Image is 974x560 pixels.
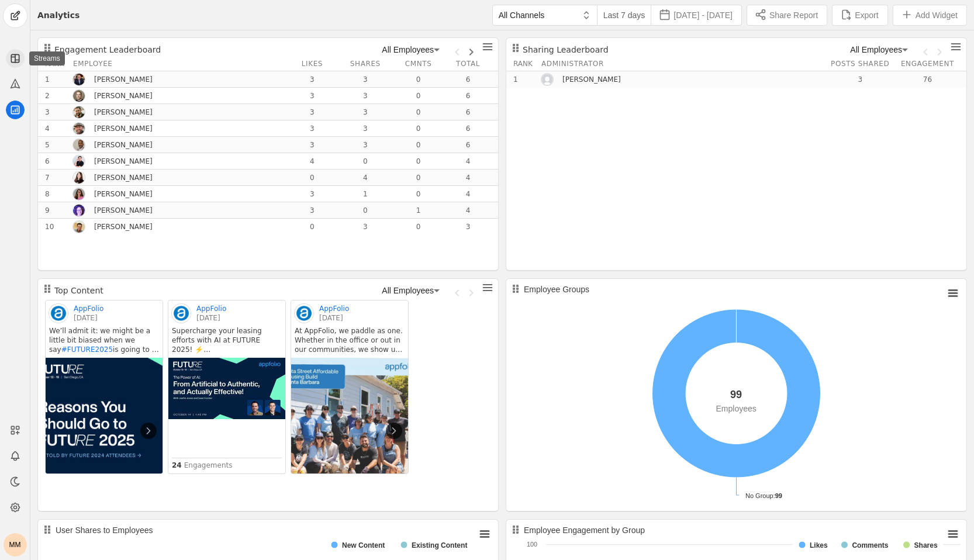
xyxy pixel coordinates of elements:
span: All Employees [382,286,434,295]
div: Matt Kreuter [94,75,197,84]
span: All Employees [382,45,434,54]
text: Comments [852,541,888,549]
a: #FUTURE2025 [61,345,113,354]
a: [DATE] [74,313,103,323]
div: Jeff Johnson [94,222,197,231]
div: Ryan Harris [94,124,197,133]
div: Total Engagements [445,57,498,71]
button: MM [4,533,27,556]
pre: At AppFolio, we paddle as one. Whether in the office or out in our communities, we show up as one... [295,326,405,354]
img: cache [291,358,408,504]
tspan: 99 [775,492,782,499]
img: cache [46,358,163,504]
text: New Content [342,541,385,549]
a: AppFolio [319,304,349,313]
a: AppFolio [74,304,103,313]
img: cache [73,123,85,134]
div: Shares [339,57,392,71]
img: cache [49,304,68,323]
div: Employee Name [73,57,286,71]
div: 24 [172,461,182,470]
app-icon-button: Chart context menu [482,40,493,57]
span: All Employees [850,45,902,54]
div: Maxwell Malone [562,75,665,84]
span: Share Report [769,9,818,21]
button: Export [832,5,887,26]
span: All Channels [499,11,545,20]
button: Next page [461,42,475,56]
div: Employees [716,403,757,414]
img: cache [73,155,85,167]
div: User Rank [506,57,541,71]
text: Employee Engagement by Group [524,526,645,535]
img: unknown-user-light.svg [541,74,553,85]
text: User Shares to Employees [56,526,153,535]
span: Engagements [184,461,233,469]
a: [DATE] [319,313,349,323]
pre: Supercharge your leasing efforts with AI at FUTURE 2025! ⚡️ Join AI [DEMOGRAPHIC_DATA], , and App... [172,326,282,354]
a: AppFolio [196,304,226,313]
div: Engagement Leaderboard [54,44,161,56]
div: User Name [541,57,825,71]
div: Top Content [54,285,103,296]
img: cache [73,205,85,216]
text: 100 [527,541,537,548]
div: Analytics [37,9,80,21]
a: AppFolio[DATE]At AppFolio, we paddle as one. Whether in the office or out in our communities, we ... [291,300,409,474]
a: [DATE] [196,313,226,323]
span: Last 7 days [603,9,645,21]
img: cache [73,172,85,184]
img: cache [172,304,191,323]
text: Likes [810,541,828,549]
text: Shares [914,541,938,549]
strong: 99 [730,389,742,400]
img: cache [73,74,85,85]
img: cache [73,221,85,233]
text: Employee Groups [524,285,589,294]
div: Comments [392,57,445,71]
div: Elizabeth Millar [94,173,197,182]
div: Stephanie Phelan [94,189,197,199]
a: AppFolio[DATE]We’ll admit it: we might be a little bit biased when we say#FUTURE2025is going to b... [45,300,163,474]
pre: We’ll admit it: we might be a little bit biased when we say is going to be the Real Estate Event ... [49,326,159,354]
div: Streams [29,51,65,65]
img: cache [73,188,85,200]
span: Export [855,9,878,21]
svg: Employee Groups [506,279,966,511]
img: undefined [168,358,285,419]
img: cache [73,106,85,118]
img: cache [73,90,85,102]
text: Existing Content [412,541,467,549]
div: Likes [286,57,339,71]
app-icon-button: Chart context menu [482,281,493,298]
a: AppFolio[DATE]Supercharge your leasing efforts with AI at FUTURE 2025! ⚡️Join AI [DEMOGRAPHIC_DAT... [168,300,286,474]
span: Add Widget [916,9,958,21]
button: Share Report [747,5,827,26]
img: cache [73,139,85,151]
div: Stacy Holden [94,206,197,215]
div: Derek Hines [94,108,197,117]
div: Maxwell Malone [94,157,197,166]
button: [DATE] - [DATE] [651,5,742,26]
div: Employee Engagement [896,57,966,71]
button: Add Widget [893,5,967,26]
text: No Group: [745,492,782,499]
div: Sharing Leaderboard [523,44,609,56]
div: Olufemi Adedeji [94,140,197,150]
button: Last 7 days [597,5,652,26]
span: [DATE] - [DATE] [673,9,733,21]
div: Number of Posts Shared with Employees [825,57,896,71]
app-icon-button: Chart context menu [950,40,962,57]
img: cache [295,304,313,323]
div: Samuel Herring [94,91,197,101]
